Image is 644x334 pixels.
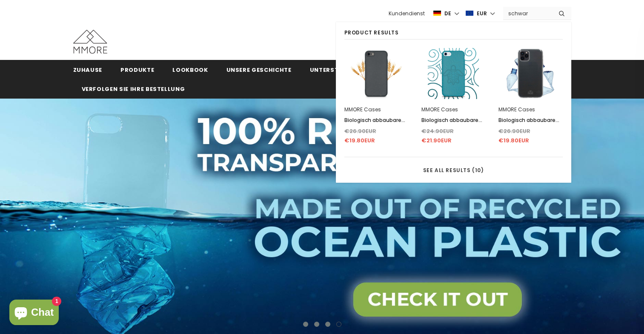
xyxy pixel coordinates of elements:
img: MMORE Cases [73,30,107,54]
input: Search Site [503,7,552,20]
button: 2 [314,322,319,327]
img: Black Biodegradable Phone Case for iPhone 6 [351,48,402,99]
a: Zuhause [73,60,103,79]
a: Unsere Geschichte [226,60,291,79]
a: See all results (10) [344,164,563,176]
span: Lookbook [172,66,208,74]
a: Biologisch abbaubare Handyhülle - Schwarz [344,116,409,125]
img: Transparent Recycled Plastic phone Case [505,48,556,99]
span: de [444,9,451,18]
a: Lookbook [172,60,208,79]
img: i-lang-2.png [433,10,441,17]
button: 4 [336,322,341,327]
span: €19.80EUR [498,136,529,144]
span: €26.90EUR [344,127,376,135]
span: Produkte [120,66,154,74]
button: 1 [303,322,308,327]
a: Account erstellen [527,45,571,52]
span: €19.80EUR [344,136,375,144]
img: Biologisch abbaubare Handyhülle - Schwarz [428,48,479,99]
span: Verfolgen Sie Ihre Bestellung [82,85,185,93]
a: Biologisch abbaubare Handyhülle - Schwarz [421,116,486,125]
span: Kundendienst [389,10,425,17]
span: Unsere Geschichte [226,66,291,74]
span: €26.90EUR [498,127,530,135]
span: Unterstützung [310,66,365,74]
span: Zuhause [73,66,103,74]
span: €24.90EUR [421,127,454,135]
inbox-online-store-chat: Onlineshop-Chat von Shopify [7,300,61,327]
a: Unterstützung [310,60,365,79]
a: Biologisch abbaubare Handyhülle - Schwarz [498,116,563,125]
button: 3 [325,322,330,327]
span: €21.90EUR [421,136,452,144]
div: Product Results [344,28,563,40]
div: MMORE Cases [344,105,409,114]
div: MMORE Cases [498,105,563,114]
a: Produkte [120,60,154,79]
span: EUR [477,9,487,18]
div: MMORE Cases [421,105,486,114]
a: Verfolgen Sie Ihre Bestellung [82,79,185,98]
